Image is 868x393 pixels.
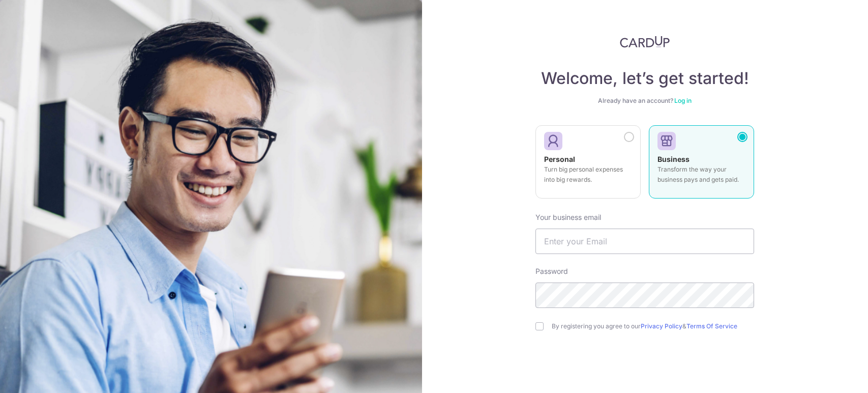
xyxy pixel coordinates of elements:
[620,36,670,48] img: CardUp Logo
[641,322,682,330] a: Privacy Policy
[535,125,641,205] a: Personal Turn big personal expenses into big rewards.
[657,164,745,185] p: Transform the way your business pays and gets paid.
[535,229,754,254] input: Enter your Email
[544,164,632,185] p: Turn big personal expenses into big rewards.
[535,266,568,276] label: Password
[535,212,601,222] label: Your business email
[674,97,692,104] a: Log in
[544,155,575,163] strong: Personal
[552,322,754,330] label: By registering you agree to our &
[686,322,737,330] a: Terms Of Service
[535,68,754,89] h4: Welcome, let’s get started!
[567,351,722,390] iframe: reCAPTCHA
[535,97,754,105] div: Already have an account?
[649,125,754,205] a: Business Transform the way your business pays and gets paid.
[657,155,690,163] strong: Business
